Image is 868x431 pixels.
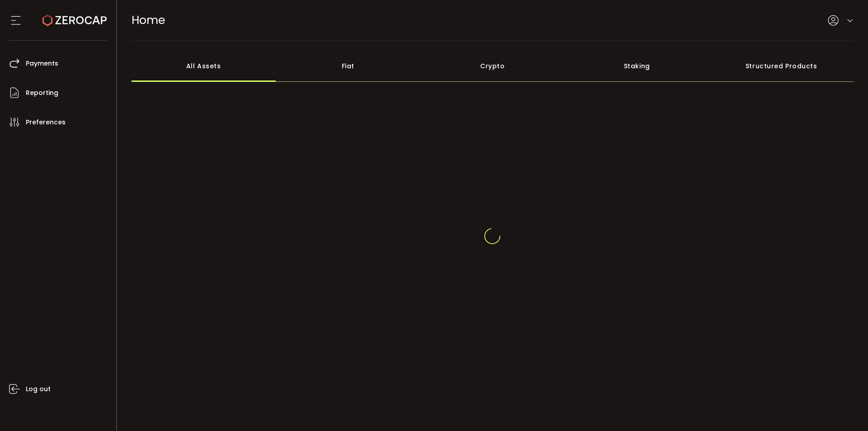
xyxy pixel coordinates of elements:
div: Structured Products [709,50,854,82]
span: Reporting [26,86,58,99]
span: Home [132,12,165,28]
div: Staking [565,50,709,82]
div: Fiat [276,50,420,82]
div: Crypto [420,50,565,82]
span: Log out [26,383,51,396]
div: All Assets [132,50,276,82]
span: Preferences [26,116,66,129]
span: Payments [26,57,58,70]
